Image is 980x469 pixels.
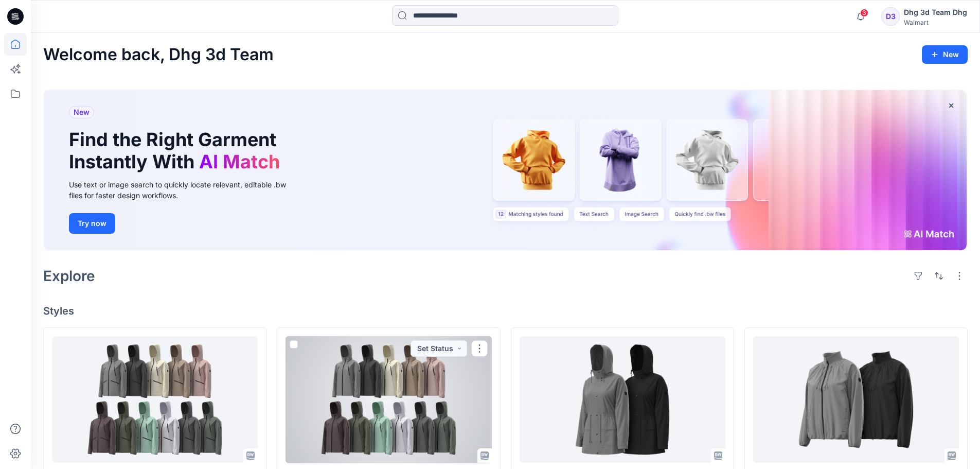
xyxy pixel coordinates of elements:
h1: Find the Right Garment Instantly With [69,129,285,173]
div: Use text or image search to quickly locate relevant, editable .bw files for faster design workflows. [69,179,300,201]
span: AI Match [199,150,280,173]
a: DHG26D-WO006 - Ozark Trail - Women’s Outerwear - Better Lightweight Windbreaker [753,336,959,463]
h4: Styles [43,305,968,317]
div: D3 [881,7,900,26]
h2: Explore [43,268,95,284]
a: DHG26D - WO003 Ozark Trail - Women’s Outerwear - OPP Oversized Parka [520,336,725,463]
button: New [922,45,968,64]
a: DHG26D-WO005 H2’26 Walmart Ozark Trail - Women’s Outerwear - Best Shell Jacket, Opt.2 [52,336,258,463]
button: Try now [69,213,115,234]
a: DHG26D-WO004 H2’26 Walmart Ozark Trail - Women’s Outerwear - Best Shell Jacket Opt.1 [286,336,491,463]
h2: Welcome back, Dhg 3d Team [43,45,274,64]
div: Dhg 3d Team Dhg [904,6,967,19]
div: Walmart [904,19,967,26]
span: New [74,106,90,118]
span: 3 [860,9,868,17]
